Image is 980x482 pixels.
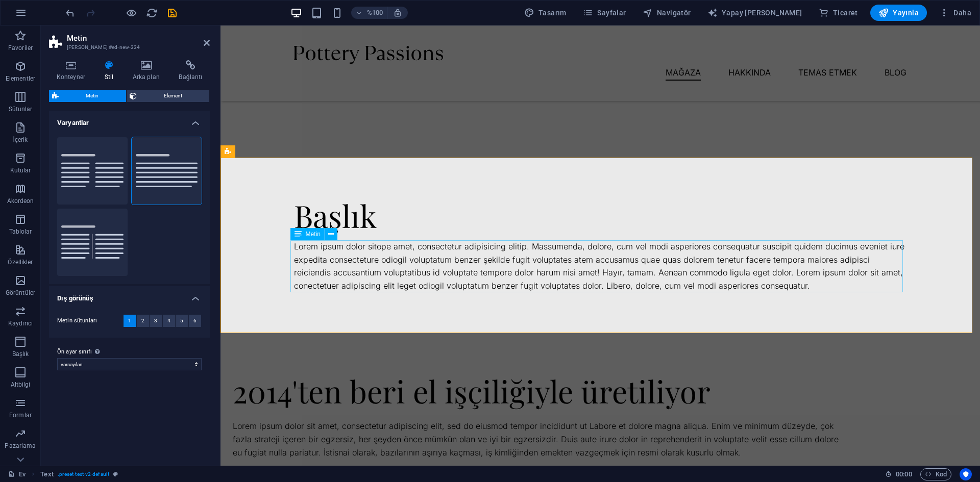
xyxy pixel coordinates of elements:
[7,197,34,205] font: Akordeon
[164,93,182,98] font: Element
[167,318,170,323] font: 4
[11,381,31,388] font: Altbilgi
[57,294,93,302] font: Dış görünüş
[885,468,912,480] h6: Oturum süresi
[154,318,157,323] font: 3
[306,231,321,238] font: Metin
[896,470,903,478] font: 00
[57,73,85,81] font: Konteyner
[920,468,951,480] button: Kod
[597,9,626,17] font: Sayfalar
[150,315,162,327] button: 3
[57,317,97,324] font: Metin sütunları
[163,315,176,327] button: 4
[393,8,402,17] i: Yeniden boyutlandırma sırasında seçilen cihaza uyacak şekilde yakınlaştırma seviyesi otomatik ola...
[125,7,137,19] button: Önizleme modundan çıkıp düzenlemeye devam etmek için buraya tıklayın
[722,9,802,17] font: Yapay [PERSON_NAME]
[86,93,99,98] font: Metin
[19,470,26,478] font: Ev
[58,468,109,480] span: . preset-text-v2-default
[935,5,975,21] button: Daha
[105,73,114,81] font: Stil
[40,468,53,480] span: Click to select. Double-click to edit
[176,315,188,327] button: 5
[538,9,567,17] font: Tasarım
[703,5,806,21] button: Yapay [PERSON_NAME]
[893,9,919,17] font: Yayınla
[13,136,28,143] font: İçerik
[520,5,571,21] button: Tasarım
[179,73,202,81] font: Bağlantı
[145,7,158,19] button: yeniden yükle
[903,470,904,478] font: :
[180,318,183,323] font: 5
[351,7,387,19] button: %100
[57,119,89,126] font: Varyantlar
[960,468,972,480] button: Kullanıcı merkezli
[8,44,33,52] font: Favoriler
[815,5,862,21] button: Ticaret
[166,7,178,19] button: kaydetmek
[6,289,35,296] font: Görüntüler
[137,315,150,327] button: 2
[367,9,383,16] font: %100
[189,315,202,327] button: 6
[833,9,858,17] font: Ticaret
[128,318,131,323] font: 1
[8,468,26,480] a: Seçimi iptal etmek için tıklayın. Sayfaları açmak için çift tıklayın.
[67,34,87,43] font: Metin
[9,106,33,113] font: Sütunlar
[10,167,31,174] font: Kutular
[124,315,136,327] button: 1
[904,470,912,478] font: 00
[639,5,695,21] button: Navigatör
[9,228,32,235] font: Tablolar
[9,412,32,419] font: Formlar
[936,470,947,478] font: Kod
[193,318,197,323] font: 6
[64,7,76,19] button: geri al
[8,320,33,327] font: Kaydırıcı
[113,471,118,477] i: This element is a customizable preset
[579,5,630,21] button: Sayfalar
[57,348,92,355] font: Ön ayar sınıfı
[657,9,691,17] font: Navigatör
[67,44,140,50] font: [PERSON_NAME] #ed-new-334
[12,350,29,358] font: Başlık
[5,442,36,449] font: Pazarlama
[127,90,210,102] button: Element
[8,259,33,266] font: Özellikler
[520,5,571,21] div: Tasarım (Ctrl+Alt+Y)
[146,7,158,19] i: Sayfayı yeniden yükle
[6,75,35,82] font: Elementler
[141,318,144,323] font: 2
[953,9,971,17] font: Daha
[40,468,118,480] nav: ekmek kırıntısı
[49,90,126,102] button: Metin
[64,7,76,19] i: Undo: Add element (Ctrl+Z)
[166,7,178,19] i: Kaydet (Ctrl+S)
[870,5,927,21] button: Yayınla
[133,73,160,81] font: Arka plan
